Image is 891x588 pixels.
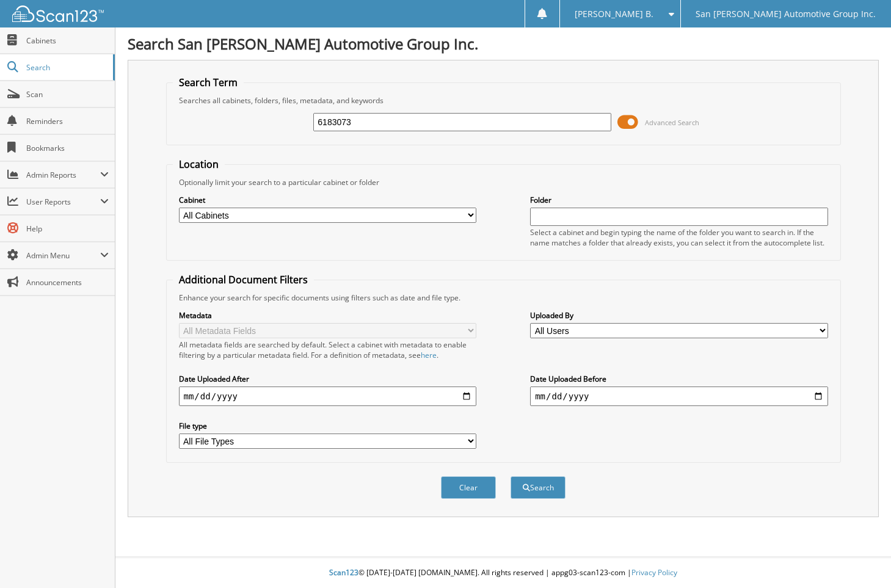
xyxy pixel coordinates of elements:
[179,310,476,321] label: Metadata
[421,350,437,360] a: here
[530,195,827,205] label: Folder
[115,558,891,588] div: © [DATE]-[DATE] [DOMAIN_NAME]. All rights reserved | appg03-scan123-com |
[173,76,244,89] legend: Search Term
[631,567,677,578] a: Privacy Policy
[26,250,100,261] span: Admin Menu
[26,223,109,234] span: Help
[26,143,109,153] span: Bookmarks
[441,476,496,499] button: Clear
[179,421,476,431] label: File type
[26,170,100,180] span: Admin Reports
[26,62,107,73] span: Search
[511,476,566,499] button: Search
[173,95,834,106] div: Searches all cabinets, folders, files, metadata, and keywords
[179,339,476,360] div: All metadata fields are searched by default. Select a cabinet with metadata to enable filtering b...
[530,310,827,321] label: Uploaded By
[26,89,109,100] span: Scan
[179,387,476,406] input: start
[12,5,104,22] img: scan123-logo-white.svg
[530,387,827,406] input: end
[530,227,827,248] div: Select a cabinet and begin typing the name of the folder you want to search in. If the name match...
[26,116,109,126] span: Reminders
[575,10,653,18] span: [PERSON_NAME] B.
[26,35,109,46] span: Cabinets
[173,177,834,187] div: Optionally limit your search to a particular cabinet or folder
[179,374,476,384] label: Date Uploaded After
[173,273,314,286] legend: Additional Document Filters
[179,195,476,205] label: Cabinet
[329,567,358,578] span: Scan123
[830,529,891,588] iframe: Chat Widget
[696,10,876,18] span: San [PERSON_NAME] Automotive Group Inc.
[530,374,827,384] label: Date Uploaded Before
[173,158,225,171] legend: Location
[173,292,834,303] div: Enhance your search for specific documents using filters such as date and file type.
[26,197,100,207] span: User Reports
[26,277,109,288] span: Announcements
[128,34,879,54] h1: Search San [PERSON_NAME] Automotive Group Inc.
[645,118,699,127] span: Advanced Search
